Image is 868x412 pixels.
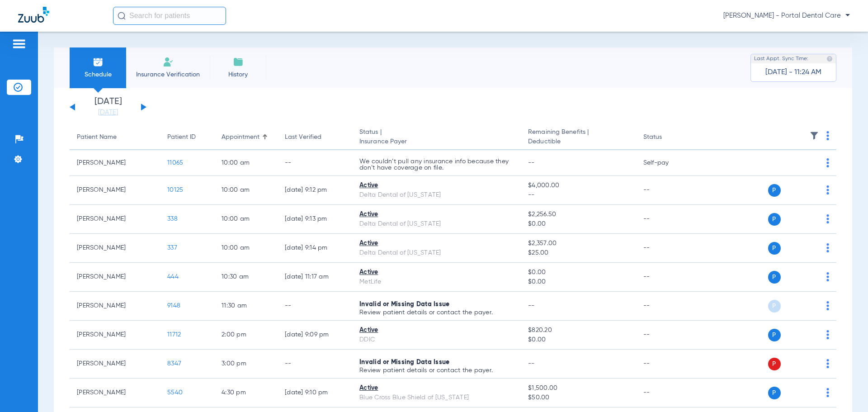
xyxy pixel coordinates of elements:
[359,219,514,229] div: Delta Dental of [US_STATE]
[214,205,278,234] td: 10:00 AM
[81,108,135,117] a: [DATE]
[768,387,781,399] span: P
[768,242,781,255] span: P
[823,369,868,412] iframe: Chat Widget
[222,133,270,142] div: Appointment
[528,181,628,190] span: $4,000.00
[359,181,514,190] div: Active
[167,389,183,396] span: 5540
[278,234,352,263] td: [DATE] 9:14 PM
[826,214,829,223] img: group-dot-blue.svg
[359,367,514,374] p: Review patient details or contact the payer.
[636,205,697,234] td: --
[528,393,628,403] span: $50.00
[167,216,178,222] span: 338
[359,158,514,171] p: We couldn’t pull any insurance info because they don’t have coverage on file.
[278,350,352,379] td: --
[167,245,177,251] span: 337
[278,150,352,176] td: --
[278,379,352,407] td: [DATE] 9:10 PM
[636,234,697,263] td: --
[528,248,628,258] span: $25.00
[826,301,829,310] img: group-dot-blue.svg
[528,303,535,309] span: --
[70,176,160,205] td: [PERSON_NAME]
[359,335,514,345] div: DDIC
[133,70,203,79] span: Insurance Verification
[352,125,521,150] th: Status |
[528,384,628,393] span: $1,500.00
[528,277,628,287] span: $0.00
[528,190,628,200] span: --
[636,176,697,205] td: --
[233,57,244,67] img: History
[222,133,259,142] div: Appointment
[285,133,321,142] div: Last Verified
[77,133,117,142] div: Patient Name
[528,326,628,335] span: $820.20
[826,185,829,194] img: group-dot-blue.svg
[636,321,697,350] td: --
[826,131,829,140] img: group-dot-blue.svg
[81,97,135,117] li: [DATE]
[768,358,781,370] span: P
[217,70,259,79] span: History
[12,38,26,49] img: hamburger-icon
[359,326,514,335] div: Active
[70,379,160,407] td: [PERSON_NAME]
[214,150,278,176] td: 10:00 AM
[528,360,535,367] span: --
[359,309,514,316] p: Review patient details or contact the payer.
[214,350,278,379] td: 3:00 PM
[826,56,833,62] img: last sync help info
[826,158,829,167] img: group-dot-blue.svg
[765,68,821,77] span: [DATE] - 11:24 AM
[768,271,781,284] span: P
[278,176,352,205] td: [DATE] 9:12 PM
[636,150,697,176] td: Self-pay
[528,239,628,248] span: $2,357.00
[70,321,160,350] td: [PERSON_NAME]
[528,160,535,166] span: --
[636,350,697,379] td: --
[359,268,514,277] div: Active
[70,263,160,292] td: [PERSON_NAME]
[167,133,207,142] div: Patient ID
[359,137,514,147] span: Insurance Payer
[359,359,449,365] span: Invalid or Missing Data Issue
[810,131,819,140] img: filter.svg
[77,133,153,142] div: Patient Name
[118,12,126,20] img: Search Icon
[768,213,781,226] span: P
[93,57,104,67] img: Schedule
[214,234,278,263] td: 10:00 AM
[278,205,352,234] td: [DATE] 9:13 PM
[359,301,449,308] span: Invalid or Missing Data Issue
[278,321,352,350] td: [DATE] 9:09 PM
[113,7,226,25] input: Search for patients
[359,384,514,393] div: Active
[167,303,180,309] span: 9148
[167,187,183,193] span: 10125
[359,393,514,403] div: Blue Cross Blue Shield of [US_STATE]
[70,234,160,263] td: [PERSON_NAME]
[214,263,278,292] td: 10:30 AM
[278,263,352,292] td: [DATE] 11:17 AM
[18,7,49,23] img: Zuub Logo
[521,125,636,150] th: Remaining Benefits |
[636,292,697,321] td: --
[359,277,514,287] div: MetLife
[163,57,174,67] img: Manual Insurance Verification
[528,210,628,219] span: $2,256.50
[826,359,829,368] img: group-dot-blue.svg
[214,176,278,205] td: 10:00 AM
[76,70,119,79] span: Schedule
[359,239,514,248] div: Active
[359,190,514,200] div: Delta Dental of [US_STATE]
[528,335,628,345] span: $0.00
[636,263,697,292] td: --
[214,321,278,350] td: 2:00 PM
[768,184,781,197] span: P
[359,210,514,219] div: Active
